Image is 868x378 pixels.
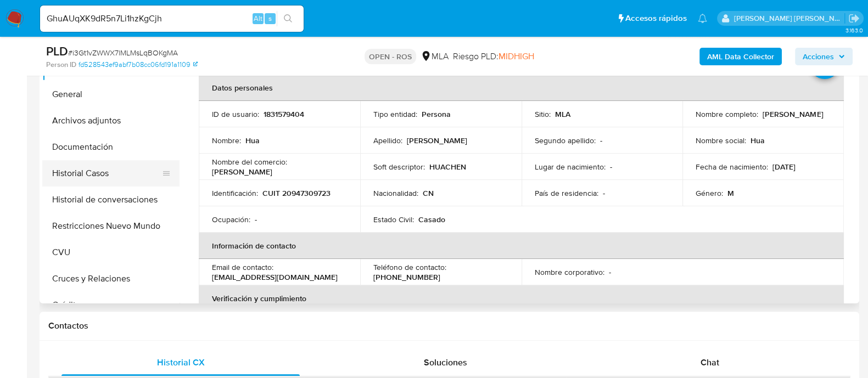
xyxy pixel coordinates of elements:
[499,50,534,63] span: MIDHIGH
[79,60,198,70] a: fd528543ef9abf7b08cc06fd191a1109
[424,356,467,369] span: Soluciones
[42,108,180,134] button: Archivos adjuntos
[535,109,551,119] p: Sitio :
[696,162,768,172] p: Fecha de nacimiento :
[42,160,171,187] button: Historial Casos
[603,188,605,198] p: -
[199,233,844,259] th: Información de contacto
[555,109,570,119] p: MLA
[40,12,304,26] input: Buscar usuario o caso...
[373,136,402,145] p: Apellido :
[373,262,446,272] p: Teléfono de contacto :
[42,134,180,160] button: Documentación
[373,109,417,119] p: Tipo entidad :
[212,136,241,145] p: Nombre :
[407,136,467,145] p: [PERSON_NAME]
[535,188,598,198] p: País de residencia :
[373,215,414,224] p: Estado Civil :
[727,188,734,198] p: M
[212,167,272,177] p: [PERSON_NAME]
[212,215,250,224] p: Ocupación :
[255,215,257,224] p: -
[422,109,451,119] p: Persona
[429,162,466,172] p: HUACHEN
[609,267,611,277] p: -
[42,81,180,108] button: General
[212,188,258,198] p: Identificación :
[42,213,180,239] button: Restricciones Nuevo Mundo
[600,136,602,145] p: -
[42,187,180,213] button: Historial de conversaciones
[46,42,68,60] b: PLD
[696,136,746,145] p: Nombre social :
[803,48,834,65] span: Acciones
[535,162,606,172] p: Lugar de nacimiento :
[245,136,260,145] p: Hua
[48,320,850,331] h1: Contactos
[734,13,845,24] p: emmanuel.vitiello@mercadolibre.com
[751,136,765,145] p: Hua
[610,162,612,172] p: -
[373,162,425,172] p: Soft descriptor :
[696,188,723,198] p: Género :
[423,188,434,198] p: CN
[795,48,853,65] button: Acciones
[698,14,707,23] a: Notificaciones
[418,215,445,224] p: Casado
[699,48,782,65] button: AML Data Collector
[373,272,440,282] p: [PHONE_NUMBER]
[365,49,416,64] p: OPEN - ROS
[696,109,758,119] p: Nombre completo :
[701,356,719,369] span: Chat
[277,11,299,26] button: search-icon
[212,262,273,272] p: Email de contacto :
[264,109,304,119] p: 1831579404
[199,75,844,101] th: Datos personales
[212,157,287,167] p: Nombre del comercio :
[845,26,863,35] span: 3.163.0
[772,162,796,172] p: [DATE]
[42,292,180,318] button: Créditos
[268,13,272,24] span: s
[763,109,823,119] p: [PERSON_NAME]
[42,239,180,266] button: CVU
[212,272,338,282] p: [EMAIL_ADDRESS][DOMAIN_NAME]
[157,356,205,369] span: Historial CX
[212,109,259,119] p: ID de usuario :
[421,50,449,63] div: MLA
[625,13,687,24] span: Accesos rápidos
[535,267,604,277] p: Nombre corporativo :
[535,136,596,145] p: Segundo apellido :
[199,285,844,312] th: Verificación y cumplimiento
[373,188,418,198] p: Nacionalidad :
[42,266,180,292] button: Cruces y Relaciones
[262,188,331,198] p: CUIT 20947309723
[254,13,262,24] span: Alt
[707,48,774,65] b: AML Data Collector
[46,60,76,70] b: Person ID
[453,50,534,63] span: Riesgo PLD:
[68,47,178,58] span: # i3Gt1vZWWX7lMLMsLqBOKgMA
[848,13,860,24] a: Salir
